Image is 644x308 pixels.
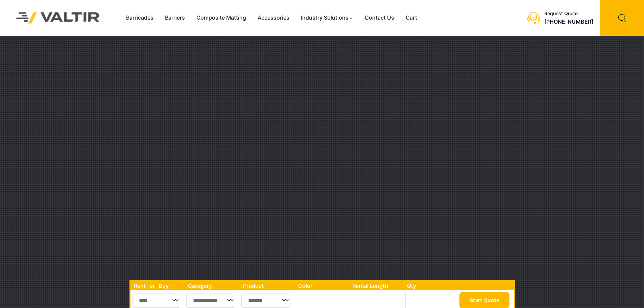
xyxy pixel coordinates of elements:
div: Request Quote [544,11,593,17]
a: Barricades [120,13,159,23]
th: Rent -or- Buy [130,281,185,290]
th: Qty [404,281,457,290]
a: Cart [400,13,423,23]
a: Composite Matting [191,13,252,23]
th: Category [185,281,240,290]
a: Barriers [159,13,191,23]
th: Rental Length [349,281,404,290]
th: Product [240,281,295,290]
a: Industry Solutions [295,13,359,23]
th: Color [295,281,349,290]
a: Accessories [252,13,295,23]
a: [PHONE_NUMBER] [544,18,593,25]
img: Valtir Rentals [7,3,109,32]
a: Contact Us [359,13,400,23]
